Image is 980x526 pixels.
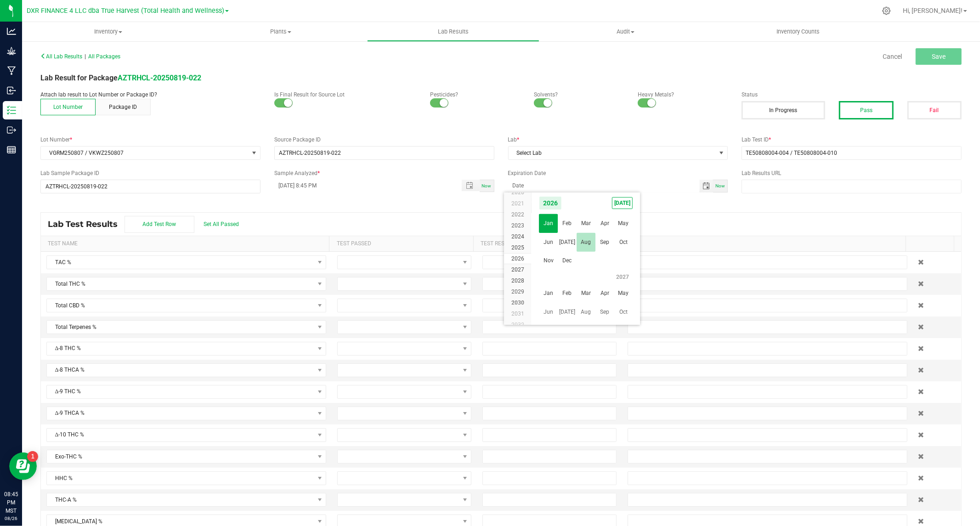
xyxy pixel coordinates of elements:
[577,284,595,303] span: Mar
[47,385,314,398] span: Δ-9 THC %
[558,322,577,340] td: 2027 Dec
[700,180,713,192] span: Toggle calendar
[274,180,452,191] input: MM/dd/yyyy HH:MM a
[7,125,16,135] inline-svg: Outbound
[27,451,38,462] iframe: Resource center unread badge
[612,197,633,209] span: [DATE]
[903,7,963,14] span: Hi, [PERSON_NAME]!
[40,53,82,60] span: All Lab Results
[511,277,524,284] span: 2028
[511,200,524,207] span: 2021
[883,52,902,61] a: Cancel
[41,180,260,193] input: NO DATA FOUND
[558,284,577,303] td: 2027 Feb
[47,277,314,290] span: Total THC %
[539,284,558,303] span: Jan
[41,236,329,252] th: Test Name
[40,169,261,177] label: Lab Sample Package ID
[595,303,614,322] td: 2027 Sep
[539,251,558,270] td: 2026 Nov
[907,101,962,119] button: Fail
[430,90,520,99] p: Pesticides?
[558,233,577,252] td: 2026 Jul
[595,233,614,252] td: 2026 Sep
[7,66,16,75] inline-svg: Manufacturing
[511,288,524,295] span: 2029
[22,22,194,41] a: Inventory
[577,233,595,252] span: Aug
[534,90,624,99] p: Solvents?
[40,90,261,99] p: Attach lab result to Lot Number or Package ID?
[7,27,16,36] inline-svg: Analytics
[367,22,539,41] a: Lab Results
[539,196,562,210] span: 2026
[47,450,314,463] span: Exo-THC %
[539,22,712,41] a: Audit
[595,214,614,233] td: 2026 Apr
[577,214,595,233] span: Mar
[508,136,728,144] label: Lab
[22,28,194,36] span: Inventory
[539,214,558,233] td: 2026 Jan
[511,244,524,251] span: 2025
[916,48,962,65] button: Save
[539,303,558,322] td: 2027 Jun
[473,236,617,252] th: Test Result
[558,303,577,322] span: [DATE]
[4,515,18,522] p: 08/26
[40,99,96,115] button: Lot Number
[118,74,201,82] a: AZTRHCL-20250819-022
[614,214,633,233] td: 2026 May
[558,233,577,252] span: [DATE]
[932,53,946,60] span: Save
[614,233,633,252] td: 2026 Oct
[558,251,577,270] span: Dec
[47,429,314,441] span: Δ-10 THC %
[48,219,125,229] span: Lab Test Results
[27,7,224,15] span: DXR FINANCE 4 LLC dba True Harvest (Total Health and Wellness)
[614,233,633,252] span: Oct
[511,311,524,317] span: 2031
[539,322,558,340] td: 2027 Nov
[539,322,558,340] span: Nov
[540,28,711,36] span: Audit
[742,136,962,144] label: Lab Test ID
[614,214,633,233] span: May
[638,90,728,99] p: Heavy Metals?
[539,214,558,233] span: Jan
[539,270,633,284] th: 2027
[7,86,16,95] inline-svg: Inbound
[614,284,633,303] span: May
[558,214,577,233] td: 2026 Feb
[275,147,494,159] input: NO DATA FOUND
[204,221,239,227] span: Set All Passed
[539,233,558,252] span: Jun
[425,28,481,36] span: Lab Results
[715,183,725,188] span: Now
[274,90,416,99] p: Is Final Result for Source Lot
[40,74,201,82] span: Lab Result for Package
[47,364,314,377] span: Δ-8 THCA %
[47,472,314,485] span: HHC %
[558,251,577,270] td: 2026 Dec
[511,233,524,240] span: 2024
[577,303,595,322] td: 2027 Aug
[329,236,473,252] th: Test Passed
[595,214,614,233] span: Apr
[482,183,492,188] span: Now
[7,106,16,115] inline-svg: Inventory
[617,236,906,252] th: Note
[274,169,494,177] label: Sample Analyzed
[595,303,614,322] span: Sep
[47,321,314,334] span: Total Terpenes %
[508,180,700,191] input: Date
[47,342,314,355] span: Δ-8 THC %
[595,284,614,303] td: 2027 Apr
[85,53,86,60] span: |
[577,233,595,252] td: 2026 Aug
[558,303,577,322] td: 2027 Jul
[614,303,633,322] span: Oct
[40,136,261,144] label: Lot Number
